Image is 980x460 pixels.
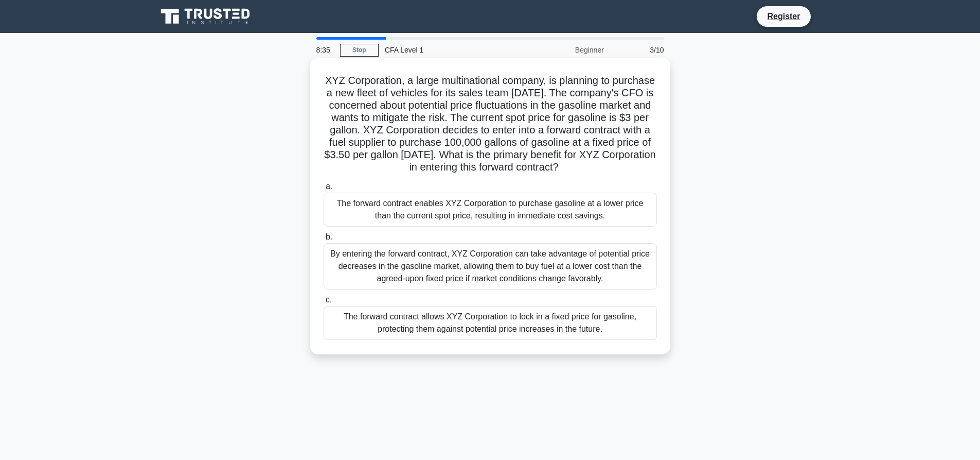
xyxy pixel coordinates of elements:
a: Stop [340,44,379,57]
span: c. [326,295,332,304]
div: The forward contract allows XYZ Corporation to lock in a fixed price for gasoline, protecting the... [324,306,657,340]
div: CFA Level 1 [379,40,520,60]
div: 3/10 [610,40,670,60]
a: Register [761,10,806,23]
div: The forward contract enables XYZ Corporation to purchase gasoline at a lower price than the curre... [324,193,657,227]
span: b. [326,232,332,241]
div: 8:35 [310,40,340,60]
div: By entering the forward contract, XYZ Corporation can take advantage of potential price decreases... [324,243,657,289]
div: Beginner [520,40,610,60]
h5: XYZ Corporation, a large multinational company, is planning to purchase a new fleet of vehicles f... [323,74,658,174]
span: a. [326,182,332,191]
